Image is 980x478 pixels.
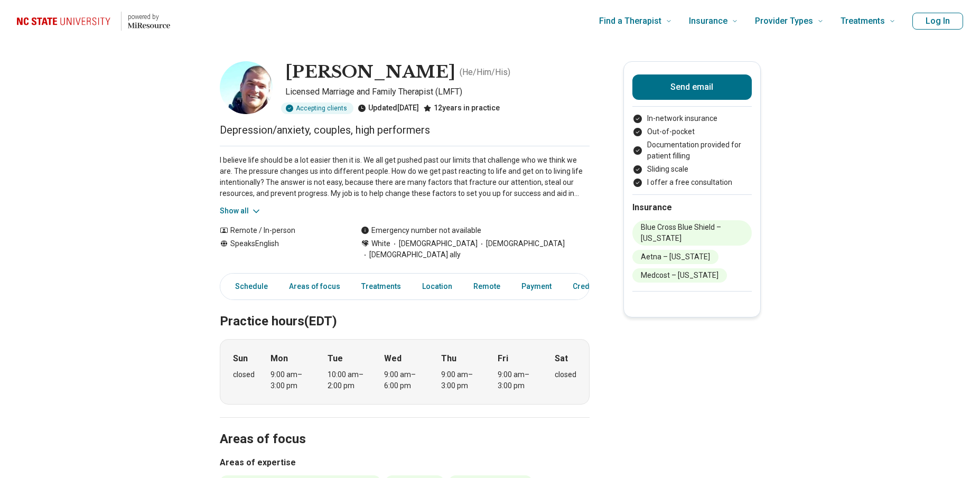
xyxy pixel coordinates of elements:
div: Accepting clients [281,102,353,114]
div: 9:00 am – 3:00 pm [270,369,311,391]
div: 12 years in practice [423,102,500,114]
div: When does the program meet? [220,339,590,405]
li: Sliding scale [632,164,752,175]
p: powered by [128,13,170,21]
div: 9:00 am – 3:00 pm [441,369,482,391]
li: Medcost – [US_STATE] [632,268,727,283]
span: [DEMOGRAPHIC_DATA] ally [361,249,461,260]
span: Provider Types [755,14,813,29]
li: Blue Cross Blue Shield – [US_STATE] [632,220,752,246]
li: Aetna – [US_STATE] [632,250,718,264]
p: Licensed Marriage and Family Therapist (LMFT) [285,86,590,98]
li: In-network insurance [632,113,752,124]
a: Credentials [566,276,619,297]
span: [DEMOGRAPHIC_DATA] [390,238,478,249]
strong: Sun [233,352,248,365]
ul: Payment options [632,113,752,188]
p: ( He/Him/His ) [460,66,510,79]
h2: Insurance [632,201,752,214]
div: 9:00 am – 3:00 pm [498,369,538,391]
span: [DEMOGRAPHIC_DATA] [478,238,565,249]
h3: Areas of expertise [220,456,590,469]
div: Updated [DATE] [358,102,419,114]
strong: Fri [498,352,508,365]
div: 9:00 am – 6:00 pm [384,369,425,391]
a: Areas of focus [283,276,347,297]
a: Home page [17,4,170,38]
button: Send email [632,74,752,100]
strong: Wed [384,352,402,365]
div: closed [233,369,255,380]
p: Depression/anxiety, couples, high performers [220,123,590,137]
a: Remote [467,276,507,297]
strong: Tue [328,352,343,365]
a: Treatments [355,276,407,297]
div: Remote / In-person [220,225,340,236]
a: Payment [515,276,558,297]
div: closed [555,369,576,380]
span: White [371,238,390,249]
p: I believe life should be a lot easier then it is. We all get pushed past our limits that challeng... [220,155,590,199]
div: Emergency number not available [361,225,481,236]
div: 10:00 am – 2:00 pm [328,369,368,391]
li: Out-of-pocket [632,126,752,137]
img: Mark Bertelsen, Licensed Marriage and Family Therapist (LMFT) [220,61,273,114]
strong: Mon [270,352,288,365]
button: Show all [220,205,262,217]
strong: Thu [441,352,456,365]
h2: Practice hours (EDT) [220,287,590,331]
a: Schedule [222,276,274,297]
button: Log In [912,13,963,30]
span: Insurance [689,14,727,29]
strong: Sat [555,352,568,365]
h1: [PERSON_NAME] [285,61,455,83]
div: Speaks English [220,238,340,260]
li: Documentation provided for patient filling [632,139,752,162]
span: Treatments [841,14,885,29]
li: I offer a free consultation [632,177,752,188]
h2: Areas of focus [220,405,590,448]
span: Find a Therapist [599,14,661,29]
a: Location [416,276,459,297]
